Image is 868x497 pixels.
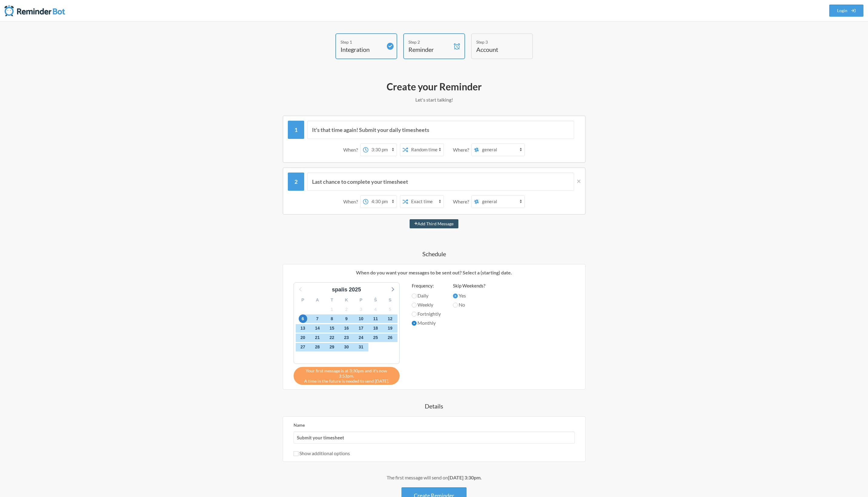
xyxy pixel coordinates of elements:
[325,295,339,305] div: T
[313,314,322,323] span: 2025 m. lapkričio 7 d., penktadienis
[354,295,368,305] div: P
[408,39,451,45] div: Step 2
[298,368,395,378] span: Your first message is at 3:30pm and it's now 3:53pm.
[368,295,383,305] div: Š
[339,295,354,305] div: K
[310,295,325,305] div: A
[453,195,471,208] div: Where?
[299,334,307,342] span: 2025 m. lapkričio 20 d., ketvirtadienis
[294,432,575,444] input: We suggest a 2 to 4 word name
[307,121,574,139] input: Message
[371,334,380,342] span: 2025 m. lapkričio 25 d., antradienis
[412,321,417,326] input: Monthly
[412,301,441,308] label: Weekly
[386,314,394,323] span: 2025 m. lapkričio 12 d., trečiadienis
[328,343,336,351] span: 2025 m. lapkričio 29 d., šeštadienis
[476,39,519,45] div: Step 3
[342,324,351,333] span: 2025 m. lapkričio 16 d., sekmadienis
[294,367,400,385] div: A time in the future is needed to send [DATE].
[341,45,383,54] h4: Integration
[412,310,441,317] label: Fortnightly
[299,343,307,351] span: 2025 m. lapkričio 27 d., ketvirtadienis
[313,324,322,333] span: 2025 m. lapkričio 14 d., penktadienis
[328,334,336,342] span: 2025 m. lapkričio 22 d., šeštadienis
[313,343,322,351] span: 2025 m. lapkričio 28 d., penktadienis
[328,305,336,314] span: 2025 m. lapkričio 1 d., šeštadienis
[412,282,441,289] label: Frequency:
[408,45,451,54] h4: Reminder
[357,305,365,314] span: 2025 m. lapkričio 3 d., pirmadienis
[342,334,351,342] span: 2025 m. lapkričio 23 d., sekmadienis
[357,314,365,323] span: 2025 m. lapkričio 10 d., pirmadienis
[386,305,394,314] span: 2025 m. lapkričio 5 d., trečiadienis
[342,343,351,351] span: 2025 m. lapkričio 30 d., sekmadienis
[386,324,394,333] span: 2025 m. lapkričio 19 d., trečiadienis
[412,319,441,327] label: Monthly
[383,295,397,305] div: S
[288,269,581,276] p: When do you want your messages to be sent out? Select a (starting) date.
[328,324,336,333] span: 2025 m. lapkričio 15 d., šeštadienis
[386,334,394,342] span: 2025 m. lapkričio 26 d., trečiadienis
[258,80,610,93] h2: Create your Reminder
[313,334,322,342] span: 2025 m. lapkričio 21 d., penktadienis
[307,173,574,191] input: Message
[371,314,380,323] span: 2025 m. lapkričio 11 d., antradienis
[453,292,485,299] label: Yes
[294,451,298,456] input: Show additional options
[410,219,459,228] button: Add Third Message
[299,324,307,333] span: 2025 m. lapkričio 13 d., ketvirtadienis
[453,301,485,308] label: No
[258,96,610,103] p: Let's start talking!
[412,312,417,317] input: Fortnightly
[258,474,610,481] div: The first message will send on .
[5,5,65,17] img: Reminder Bot
[258,402,610,410] h4: Details
[294,422,305,428] label: Name
[453,303,458,307] input: No
[412,292,441,299] label: Daily
[448,475,481,480] strong: [DATE] 3:30pm
[371,324,380,333] span: 2025 m. lapkričio 18 d., antradienis
[329,286,363,294] div: spalis 2025
[412,294,417,298] input: Daily
[357,343,365,351] span: 2025 m. gruodžio 1 d., pirmadienis
[296,295,310,305] div: P
[453,294,458,298] input: Yes
[371,305,380,314] span: 2025 m. lapkričio 4 d., antradienis
[342,314,351,323] span: 2025 m. lapkričio 9 d., sekmadienis
[294,450,350,456] label: Show additional options
[343,195,360,208] div: When?
[342,305,351,314] span: 2025 m. lapkričio 2 d., sekmadienis
[343,143,360,156] div: When?
[453,282,485,289] label: Skip Weekends?
[476,45,519,54] h4: Account
[341,39,383,45] div: Step 1
[357,334,365,342] span: 2025 m. lapkričio 24 d., pirmadienis
[357,324,365,333] span: 2025 m. lapkričio 17 d., pirmadienis
[258,250,610,258] h4: Schedule
[299,314,307,323] span: 2025 m. lapkričio 6 d., ketvirtadienis
[829,5,864,17] a: Login
[453,143,471,156] div: Where?
[412,303,417,307] input: Weekly
[328,314,336,323] span: 2025 m. lapkričio 8 d., šeštadienis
